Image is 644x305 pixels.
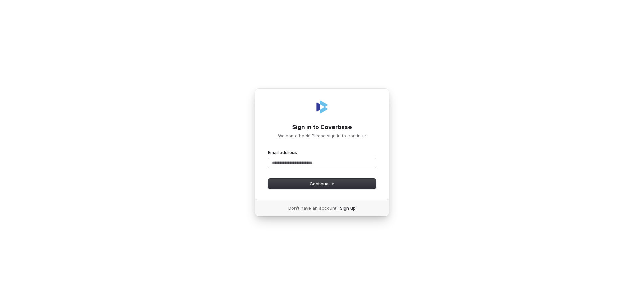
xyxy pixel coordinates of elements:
button: Continue [268,179,376,189]
label: Email address [268,149,297,155]
span: Don’t have an account? [288,205,339,211]
img: Coverbase [314,99,330,115]
h1: Sign in to Coverbase [268,123,376,131]
span: Continue [310,181,335,187]
a: Sign up [340,205,356,211]
p: Welcome back! Please sign in to continue [268,133,376,139]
